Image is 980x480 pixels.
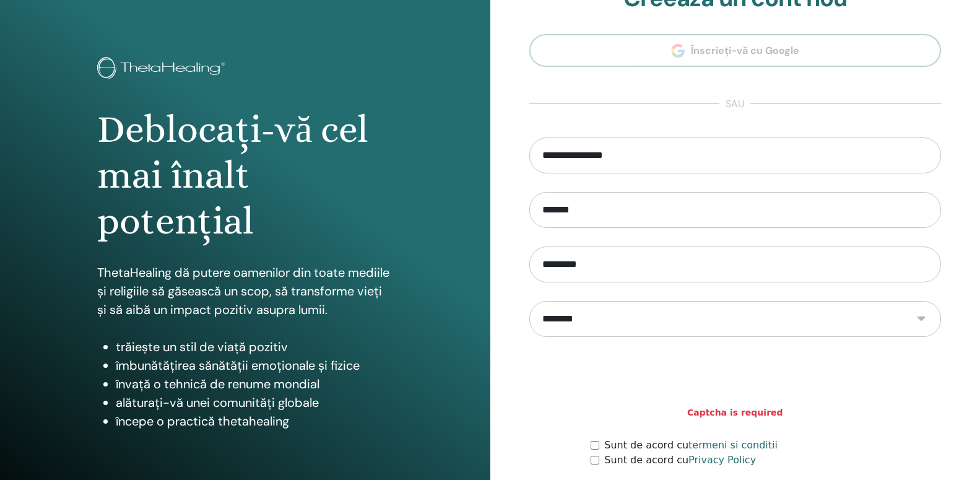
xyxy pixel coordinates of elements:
li: alăturați-vă unei comunități globale [116,393,393,412]
li: îmbunătățirea sănătății emoționale și fizice [116,356,393,375]
h1: Deblocați-vă cel mai înalt potențial [97,107,393,245]
label: Sunt de acord cu [604,438,778,453]
li: trăiește un stil de viață pozitiv [116,338,393,356]
iframe: reCAPTCHA [641,356,829,404]
a: Privacy Policy [688,454,756,466]
li: începe o practică thetahealing [116,412,393,430]
strong: Captcha is required [687,406,783,419]
span: sau [719,97,750,111]
p: ThetaHealing dă putere oamenilor din toate mediile și religiile să găsească un scop, să transform... [97,263,393,319]
li: învață o tehnică de renume mondial [116,375,393,393]
a: termeni si conditii [688,439,778,451]
label: Sunt de acord cu [604,453,756,468]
